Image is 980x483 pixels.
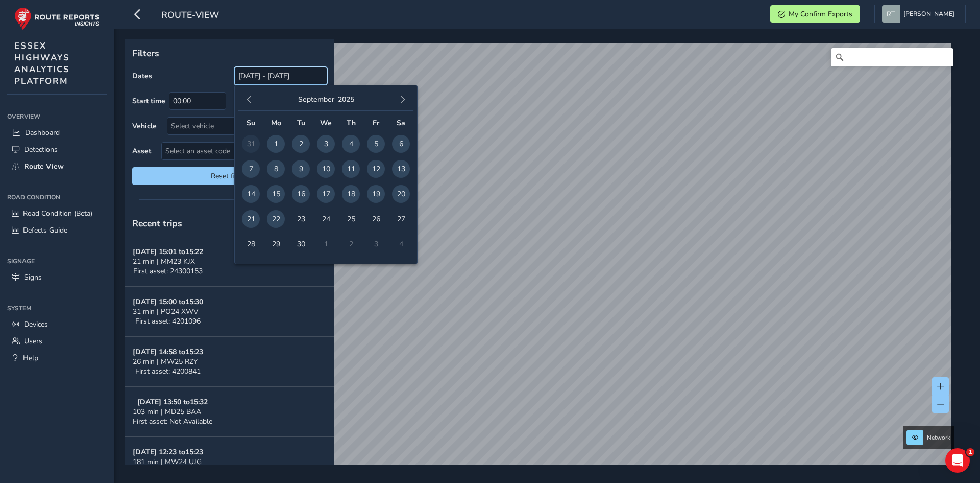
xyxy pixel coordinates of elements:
[133,257,195,266] span: 21 min | MM23 KJX
[831,48,953,66] input: Search
[342,135,360,153] span: 4
[7,222,107,239] a: Defects Guide
[317,160,335,178] span: 10
[133,297,203,307] strong: [DATE] 15:00 to 15:30
[882,5,900,23] img: diamond-layout
[24,162,64,171] span: Route View
[292,135,310,153] span: 2
[292,235,310,253] span: 30
[247,118,255,128] span: Su
[132,146,151,156] label: Asset
[242,160,260,178] span: 7
[242,210,260,228] span: 21
[125,237,334,287] button: [DATE] 15:01 to15:2221 min | MM23 KJXFirst asset: 24300153
[7,333,107,350] a: Users
[133,447,203,457] strong: [DATE] 12:23 to 15:23
[7,109,107,124] div: Overview
[125,337,334,387] button: [DATE] 14:58 to15:2326 min | MW25 RZYFirst asset: 4200841
[133,266,203,276] span: First asset: 24300153
[133,307,199,316] span: 31 min | PO24 XWV
[392,160,410,178] span: 13
[133,247,203,257] strong: [DATE] 15:01 to 15:22
[317,185,335,203] span: 17
[132,96,165,106] label: Start time
[267,160,285,178] span: 8
[7,205,107,222] a: Road Condition (Beta)
[25,128,60,137] span: Dashboard
[167,118,310,134] div: Select vehicle
[24,319,48,329] span: Devices
[7,350,107,366] a: Help
[789,9,852,19] span: My Confirm Exports
[292,185,310,203] span: 16
[23,209,92,218] span: Road Condition (Beta)
[23,225,67,235] span: Defects Guide
[24,272,42,282] span: Signs
[317,210,335,228] span: 24
[23,353,38,363] span: Help
[397,118,405,128] span: Sa
[133,457,202,467] span: 181 min | MW24 UJG
[7,301,107,316] div: System
[14,7,100,30] img: rr logo
[135,366,201,376] span: First asset: 4200841
[132,167,327,185] button: Reset filters
[132,71,152,81] label: Dates
[367,210,385,228] span: 26
[297,118,305,128] span: Tu
[298,95,334,104] button: September
[347,118,356,128] span: Th
[132,217,182,229] span: Recent trips
[14,40,70,87] span: ESSEX HIGHWAYS ANALYTICS PLATFORM
[7,316,107,333] a: Devices
[342,185,360,203] span: 18
[342,210,360,228] span: 25
[267,185,285,203] span: 15
[242,185,260,203] span: 14
[392,185,410,203] span: 20
[367,160,385,178] span: 12
[267,135,285,153] span: 1
[125,387,334,437] button: [DATE] 13:50 to15:32103 min | MD25 BAAFirst asset: Not Available
[132,121,157,131] label: Vehicle
[945,448,970,473] iframe: Intercom live chat
[392,210,410,228] span: 27
[338,95,354,104] button: 2025
[342,160,360,178] span: 11
[24,145,58,154] span: Detections
[7,141,107,158] a: Detections
[125,287,334,337] button: [DATE] 15:00 to15:3031 min | PO24 XWVFirst asset: 4201096
[137,397,208,407] strong: [DATE] 13:50 to 15:32
[135,316,201,326] span: First asset: 4201096
[770,5,860,23] button: My Confirm Exports
[966,448,974,456] span: 1
[133,407,201,417] span: 103 min | MD25 BAA
[292,210,310,228] span: 23
[7,254,107,269] div: Signage
[133,417,212,426] span: First asset: Not Available
[7,158,107,175] a: Route View
[133,347,203,357] strong: [DATE] 14:58 to 15:23
[903,5,954,23] span: [PERSON_NAME]
[7,269,107,286] a: Signs
[7,124,107,141] a: Dashboard
[132,47,327,60] p: Filters
[162,143,310,159] span: Select an asset code
[133,357,198,366] span: 26 min | MW25 RZY
[271,118,281,128] span: Mo
[7,190,107,205] div: Road Condition
[392,135,410,153] span: 6
[161,9,219,23] span: route-view
[24,336,42,346] span: Users
[267,235,285,253] span: 29
[292,160,310,178] span: 9
[317,135,335,153] span: 3
[367,135,385,153] span: 5
[882,5,958,23] button: [PERSON_NAME]
[129,43,951,477] canvas: Map
[140,171,320,181] span: Reset filters
[267,210,285,228] span: 22
[320,118,332,128] span: We
[373,118,379,128] span: Fr
[927,433,950,442] span: Network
